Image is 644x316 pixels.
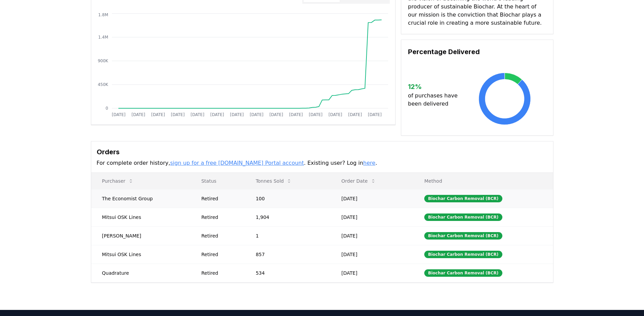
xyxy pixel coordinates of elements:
[408,92,463,108] p: of purchases have been delivered
[201,232,239,239] div: Retired
[348,112,362,117] tspan: [DATE]
[131,112,145,117] tspan: [DATE]
[328,112,342,117] tspan: [DATE]
[424,232,502,240] div: Biochar Carbon Removal (BCR)
[245,189,330,208] td: 100
[408,47,546,57] h3: Percentage Delivered
[249,112,263,117] tspan: [DATE]
[245,208,330,226] td: 1,904
[91,245,191,264] td: Mitsui OSK Lines
[98,35,108,40] tspan: 1.4M
[363,160,375,166] a: here
[170,160,304,166] a: sign up for a free [DOMAIN_NAME] Portal account
[196,178,239,184] p: Status
[151,112,165,117] tspan: [DATE]
[201,270,239,276] div: Retired
[250,174,297,188] button: Tonnes Sold
[91,226,191,245] td: [PERSON_NAME]
[331,208,413,226] td: [DATE]
[331,264,413,282] td: [DATE]
[408,82,463,92] h3: 12 %
[98,82,109,87] tspan: 450K
[245,245,330,264] td: 857
[97,174,139,188] button: Purchaser
[309,112,323,117] tspan: [DATE]
[336,174,381,188] button: Order Date
[331,226,413,245] td: [DATE]
[419,178,547,184] p: Method
[424,195,502,202] div: Biochar Carbon Removal (BCR)
[97,147,548,157] h3: Orders
[91,264,191,282] td: Quadrature
[424,251,502,258] div: Biochar Carbon Removal (BCR)
[331,189,413,208] td: [DATE]
[91,189,191,208] td: The Economist Group
[289,112,303,117] tspan: [DATE]
[331,245,413,264] td: [DATE]
[368,112,382,117] tspan: [DATE]
[230,112,244,117] tspan: [DATE]
[112,112,125,117] tspan: [DATE]
[171,112,185,117] tspan: [DATE]
[105,106,108,111] tspan: 0
[245,264,330,282] td: 534
[190,112,204,117] tspan: [DATE]
[424,269,502,277] div: Biochar Carbon Removal (BCR)
[269,112,283,117] tspan: [DATE]
[98,59,109,63] tspan: 900K
[201,214,239,221] div: Retired
[245,226,330,245] td: 1
[201,251,239,258] div: Retired
[201,195,239,202] div: Retired
[98,13,108,17] tspan: 1.8M
[91,208,191,226] td: Mitsui OSK Lines
[97,159,548,167] p: For complete order history, . Existing user? Log in .
[424,213,502,221] div: Biochar Carbon Removal (BCR)
[210,112,224,117] tspan: [DATE]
